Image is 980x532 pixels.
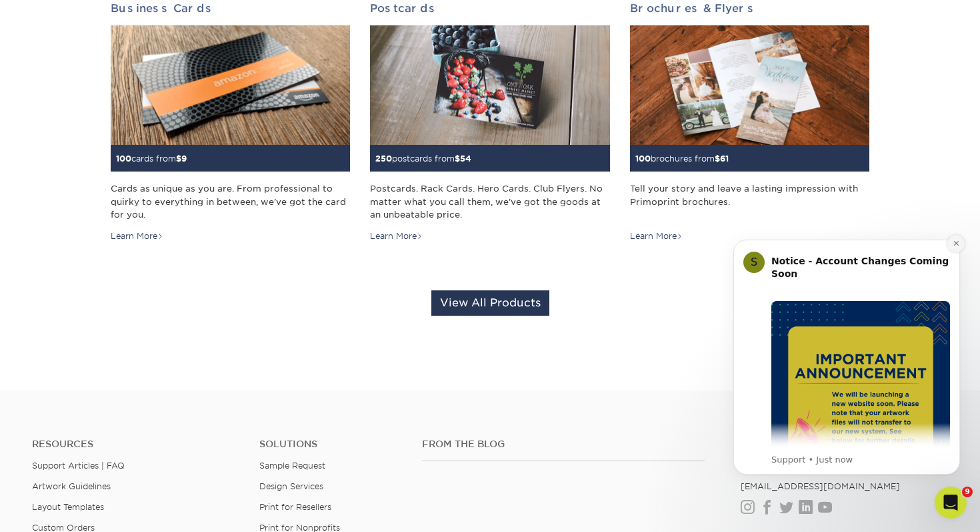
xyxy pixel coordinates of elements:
span: 100 [635,154,651,164]
div: Postcards. Rack Cards. Hero Cards. Club Flyers. No matter what you call them, we've got the goods... [370,182,609,221]
h2: Postcards [370,2,609,15]
small: postcards from [375,154,471,164]
span: 61 [720,154,729,164]
a: Business Cards 100cards from$9 Cards as unique as you are. From professional to quirky to everyth... [111,2,350,242]
span: $ [715,154,720,164]
h2: Brochures & Flyers [630,2,869,15]
a: Print for Resellers [259,502,331,512]
a: View All Products [431,290,549,316]
span: 9 [962,487,973,497]
div: Learn More [370,230,423,242]
a: Postcards 250postcards from$54 Postcards. Rack Cards. Hero Cards. Club Flyers. No matter what you... [370,2,609,242]
a: Sample Request [259,461,325,471]
iframe: Intercom notifications message [713,223,980,525]
h4: Solutions [259,439,402,450]
span: 54 [460,154,471,164]
img: Business Cards [111,25,350,146]
div: Cards as unique as you are. From professional to quirky to everything in between, we've got the c... [111,182,350,221]
small: brochures from [635,154,729,164]
a: Support Articles | FAQ [32,461,125,471]
span: $ [176,154,181,164]
span: $ [455,154,460,164]
a: Design Services [259,481,323,491]
small: cards from [116,154,187,164]
div: Learn More [111,230,163,242]
h4: From the Blog [422,439,705,450]
h2: Business Cards [111,2,350,15]
img: Brochures & Flyers [630,25,869,146]
img: Postcards [370,25,609,146]
h4: Resources [32,439,239,450]
span: 250 [375,154,392,164]
span: 100 [116,154,131,164]
span: 9 [181,154,187,164]
iframe: Intercom live chat [935,487,967,519]
div: Tell your story and leave a lasting impression with Primoprint brochures. [630,182,869,221]
a: Artwork Guidelines [32,481,111,491]
div: Learn More [630,230,683,242]
a: Brochures & Flyers 100brochures from$61 Tell your story and leave a lasting impression with Primo... [630,2,869,242]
